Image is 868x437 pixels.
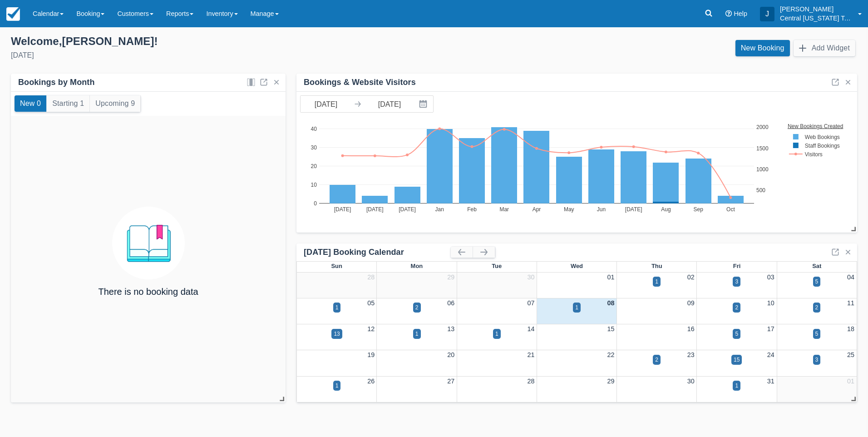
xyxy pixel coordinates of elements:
[847,325,854,333] a: 18
[447,299,454,307] a: 06
[687,273,695,281] a: 02
[607,377,615,385] a: 29
[47,95,89,112] button: Starting 1
[304,247,451,258] div: [DATE] Booking Calendar
[735,40,790,56] a: New Booking
[767,299,774,307] a: 10
[367,299,375,307] a: 05
[607,299,615,307] a: 08
[492,263,502,269] span: Tue
[571,263,583,269] span: Wed
[687,377,695,385] a: 30
[607,351,615,358] a: 22
[607,273,615,281] a: 01
[735,330,738,338] div: 5
[780,14,853,23] p: Central [US_STATE] Tours
[18,77,95,88] div: Bookings by Month
[447,325,454,333] a: 13
[367,351,375,358] a: 19
[735,382,738,390] div: 1
[780,5,853,14] p: [PERSON_NAME]
[815,303,819,312] div: 2
[815,330,819,338] div: 5
[411,263,423,269] span: Mon
[725,10,732,17] i: Help
[847,377,854,385] a: 01
[304,77,416,88] div: Bookings & Website Visitors
[735,278,738,286] div: 3
[367,273,375,281] a: 28
[655,278,658,286] div: 1
[651,263,662,269] span: Thu
[415,330,419,338] div: 1
[112,207,185,279] img: booking.png
[794,40,855,56] button: Add Widget
[527,273,534,281] a: 30
[687,351,695,358] a: 23
[11,35,427,48] div: Welcome , [PERSON_NAME] !
[367,377,375,385] a: 26
[767,377,774,385] a: 31
[301,96,351,112] input: Start Date
[767,325,774,333] a: 17
[334,330,340,338] div: 13
[789,123,844,129] text: New Bookings Created
[15,95,46,112] button: New 0
[527,325,534,333] a: 14
[335,382,339,390] div: 1
[734,10,747,17] span: Help
[812,263,821,269] span: Sat
[90,95,140,112] button: Upcoming 9
[847,351,854,358] a: 25
[687,325,695,333] a: 16
[734,356,740,364] div: 15
[415,96,433,112] button: Interact with the calendar and add the check-in date for your trip.
[847,273,854,281] a: 04
[815,278,819,286] div: 5
[760,7,774,21] div: J
[6,7,20,21] img: checkfront-main-nav-mini-logo.png
[331,263,342,269] span: Sun
[11,50,427,61] div: [DATE]
[335,303,339,312] div: 1
[767,351,774,358] a: 24
[527,299,534,307] a: 07
[447,377,454,385] a: 27
[367,325,375,333] a: 12
[735,303,738,312] div: 2
[364,96,415,112] input: End Date
[767,273,774,281] a: 03
[733,263,741,269] span: Fri
[575,303,578,312] div: 1
[847,299,854,307] a: 11
[815,356,819,364] div: 3
[687,299,695,307] a: 09
[98,287,198,297] h4: There is no booking data
[527,351,534,358] a: 21
[447,273,454,281] a: 29
[495,330,498,338] div: 1
[527,377,534,385] a: 28
[655,356,658,364] div: 2
[447,351,454,358] a: 20
[415,303,419,312] div: 2
[607,325,615,333] a: 15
